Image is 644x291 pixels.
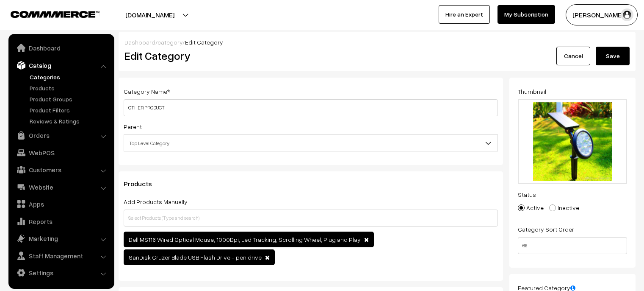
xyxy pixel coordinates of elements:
[518,190,536,199] label: Status
[621,8,633,21] img: user
[28,95,111,104] a: Product Groups
[556,47,590,65] a: Cancel
[11,128,111,143] a: Orders
[124,210,498,227] input: Select Products (Type and search)
[124,38,630,47] div: / /
[596,47,630,65] button: Save
[11,162,111,177] a: Customers
[11,40,111,56] a: Dashboard
[124,87,170,96] label: Category Name
[185,39,223,46] span: Edit Category
[11,8,85,19] a: COMMMERCE
[11,196,111,212] a: Apps
[28,84,111,92] a: Products
[28,106,111,115] a: Product Filters
[158,39,182,46] a: category
[124,134,498,151] span: Top Level Category
[124,49,500,62] h2: Edit Category
[11,214,111,229] a: Reports
[518,237,627,254] input: Enter Number
[11,145,111,160] a: WebPOS
[124,136,498,151] span: Top Level Category
[124,179,162,188] span: Products
[11,58,111,73] a: Catalog
[439,5,490,24] a: Hire an Expert
[129,236,361,243] span: Dell MS116 Wired Optical Mouse, 1000Dpi, Led Tracking, Scrolling Wheel, Plug and Play
[124,99,498,116] input: Category Name
[518,203,544,212] label: Active
[11,248,111,263] a: Staff Management
[124,39,155,46] a: Dashboard
[566,4,638,25] button: [PERSON_NAME]
[518,87,546,96] label: Thumbnail
[124,122,142,131] label: Parent
[28,73,111,81] a: Categories
[11,11,100,17] img: COMMMERCE
[549,203,579,212] label: Inactive
[11,265,111,280] a: Settings
[11,231,111,246] a: Marketing
[11,179,111,195] a: Website
[518,225,574,234] label: Category Sort Order
[96,4,204,25] button: [DOMAIN_NAME]
[28,117,111,126] a: Reviews & Ratings
[129,254,262,261] span: SanDisk Cruzer Blade USB Flash Drive - pen drive
[124,197,188,206] label: Add Products Manually
[498,5,555,24] a: My Subscription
